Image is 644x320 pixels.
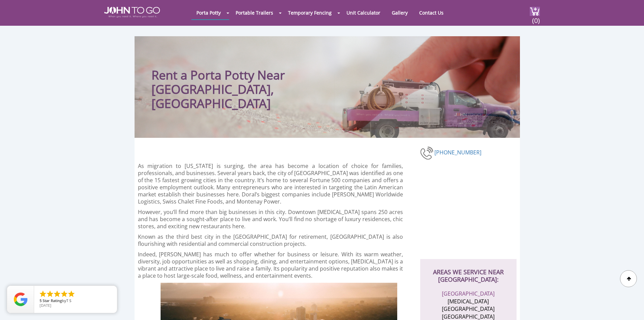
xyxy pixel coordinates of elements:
a: [GEOGRAPHIC_DATA] [442,290,495,297]
a: [PHONE_NUMBER] [434,148,481,156]
li: [MEDICAL_DATA][GEOGRAPHIC_DATA] [435,298,501,313]
span: (0) [532,10,540,25]
p: Indeed, [PERSON_NAME] has much to offer whether for business or leisure. With its warm weather, d... [138,251,403,279]
li:  [46,290,54,298]
a: Temporary Fencing [283,6,337,19]
a: Porta Potty [191,6,226,19]
p: However, you’ll find more than big businesses in this city. Downtown [MEDICAL_DATA] spans 250 acr... [138,209,403,230]
img: Review Rating [14,293,27,306]
img: cart a [530,7,540,16]
span: by [40,299,112,303]
a: Unit Calculator [341,6,385,19]
img: Truck [334,75,517,138]
li:  [39,290,47,298]
a: Portable Trailers [231,6,278,19]
h2: AREAS WE SERVICE NEAR [GEOGRAPHIC_DATA]: [427,259,510,283]
span: T S [66,298,71,303]
img: phone-number [420,146,434,161]
span: [DATE] [40,303,51,308]
li:  [60,290,68,298]
span: Star Rating [43,298,62,303]
span: 5 [40,298,42,303]
a: Contact Us [414,6,449,19]
li:  [53,290,61,298]
p: Known as the third best city in the [GEOGRAPHIC_DATA] for retirement, [GEOGRAPHIC_DATA] is also f... [138,233,403,248]
img: JOHN to go [104,7,160,18]
li:  [67,290,75,298]
p: As migration to [US_STATE] is surging, the area has become a location of choice for families, pro... [138,163,403,205]
a: Gallery [387,6,413,19]
h1: Rent a Porta Potty Near [GEOGRAPHIC_DATA], [GEOGRAPHIC_DATA] [151,50,369,111]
